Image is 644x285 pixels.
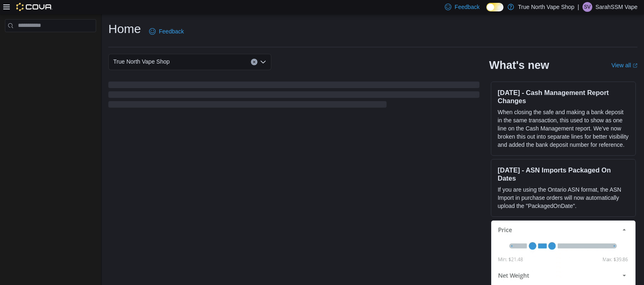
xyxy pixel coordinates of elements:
span: SV [584,2,591,12]
span: True North Vape Shop [113,57,170,66]
a: View allExternal link [611,62,637,68]
p: | [578,2,579,12]
h3: [DATE] - Cash Management Report Changes [498,88,629,105]
p: If you are using the Ontario ASN format, the ASN Import in purchase orders will now automatically... [498,186,629,210]
svg: External link [633,63,637,68]
span: Feedback [159,27,184,35]
p: When closing the safe and making a bank deposit in the same transaction, this used to show as one... [498,108,629,149]
p: SarahSSM Vape [596,2,637,12]
span: Loading [108,83,479,109]
h3: [DATE] - ASN Imports Packaged On Dates [498,166,629,182]
img: Cova [16,3,53,11]
h2: What's new [489,59,549,72]
span: Dark Mode [486,11,487,12]
span: Feedback [455,3,479,11]
p: True North Vape Shop [518,2,575,12]
button: Open list of options [260,59,266,65]
h1: Home [108,21,141,37]
div: SarahSSM Vape [582,2,592,12]
a: Feedback [146,23,187,40]
input: Dark Mode [486,3,503,11]
button: Clear input [251,59,257,65]
nav: Complex example [5,34,96,53]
